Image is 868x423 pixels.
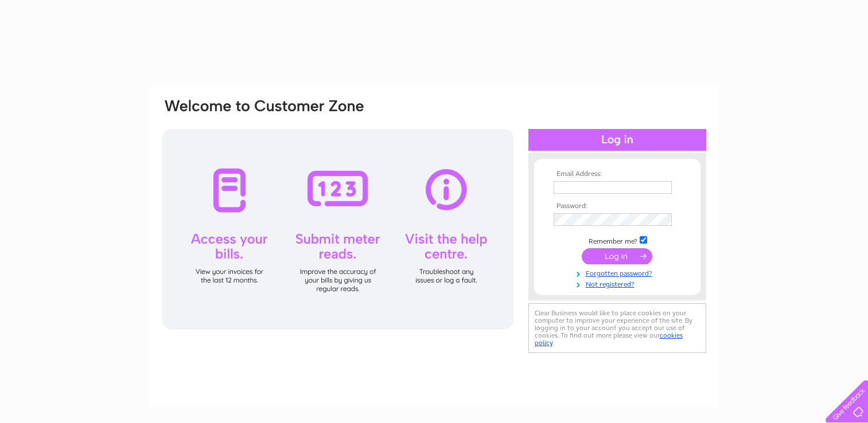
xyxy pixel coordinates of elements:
div: Clear Business would like to place cookies on your computer to improve your experience of the sit... [528,303,706,353]
input: Submit [582,248,652,264]
td: Remember me? [551,234,684,246]
a: cookies policy [535,331,683,347]
th: Password: [551,202,684,210]
th: Email Address: [551,170,684,178]
a: Not registered? [554,278,684,289]
a: Forgotten password? [554,267,684,278]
